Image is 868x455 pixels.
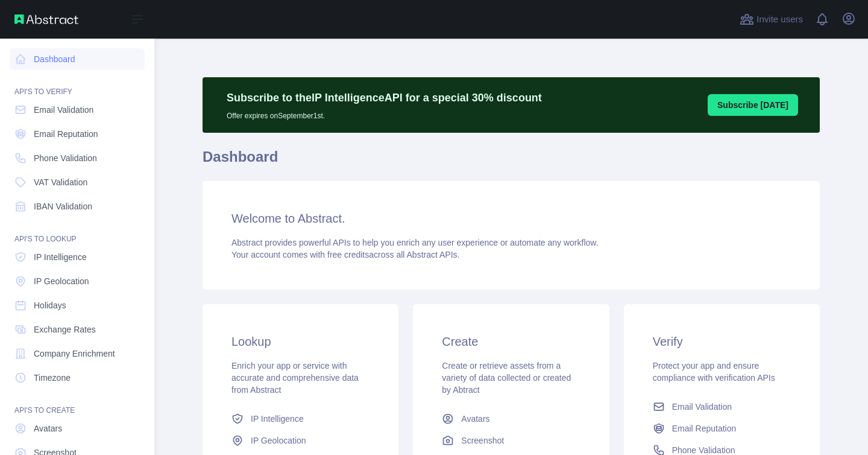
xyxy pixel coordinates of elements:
[227,106,542,121] p: Offer expires on September 1st.
[653,333,791,350] h3: Verify
[437,408,585,430] a: Avatars
[34,200,92,212] span: IBAN Validation
[653,361,775,383] span: Protect your app and ensure compliance with verification APIs
[10,270,145,292] a: IP Geolocation
[10,343,145,364] a: Company Enrichment
[10,391,145,415] div: API'S TO CREATE
[10,171,145,193] a: VAT Validation
[34,128,98,140] span: Email Reputation
[437,430,585,451] a: Screenshot
[34,152,97,164] span: Phone Validation
[10,367,145,389] a: Timezone
[227,89,542,106] p: Subscribe to the IP Intelligence API for a special 30 % discount
[34,323,96,336] span: Exchange Rates
[442,333,580,350] h3: Create
[10,147,145,169] a: Phone Validation
[203,147,820,176] h1: Dashboard
[10,246,145,268] a: IP Intelligence
[34,299,66,311] span: Holidays
[10,294,145,316] a: Holidays
[648,418,796,439] a: Email Reputation
[251,413,304,425] span: IP Intelligence
[708,94,798,116] button: Subscribe [DATE]
[231,210,791,227] h3: Welcome to Abstract.
[34,275,89,287] span: IP Geolocation
[227,430,374,451] a: IP Geolocation
[737,10,805,29] button: Invite users
[14,14,78,24] img: Abstract API
[672,401,732,413] span: Email Validation
[10,123,145,145] a: Email Reputation
[10,48,145,70] a: Dashboard
[327,250,369,259] span: free credits
[756,13,803,27] span: Invite users
[34,348,115,360] span: Company Enrichment
[231,250,459,259] span: Your account comes with across all Abstract APIs.
[461,434,504,447] span: Screenshot
[231,333,370,350] h3: Lookup
[231,238,599,247] span: Abstract provides powerful APIs to help you enrich any user experience or automate any workflow.
[648,396,796,418] a: Email Validation
[34,372,71,384] span: Timezone
[34,176,87,188] span: VAT Validation
[10,99,145,121] a: Email Validation
[10,418,145,439] a: Avatars
[10,319,145,340] a: Exchange Rates
[10,196,145,217] a: IBAN Validation
[10,220,145,244] div: API'S TO LOOKUP
[251,434,306,447] span: IP Geolocation
[231,361,359,395] span: Enrich your app or service with accurate and comprehensive data from Abstract
[10,72,145,97] div: API'S TO VERIFY
[34,104,93,116] span: Email Validation
[672,422,737,434] span: Email Reputation
[461,413,489,425] span: Avatars
[227,408,374,430] a: IP Intelligence
[442,361,571,395] span: Create or retrieve assets from a variety of data collected or created by Abtract
[34,251,87,263] span: IP Intelligence
[34,422,62,434] span: Avatars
